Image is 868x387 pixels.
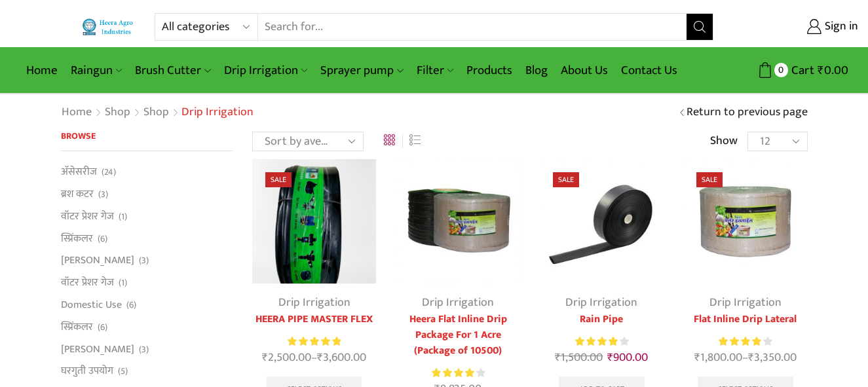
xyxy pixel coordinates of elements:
[61,293,122,316] a: Domestic Use
[818,60,848,81] bdi: 0.00
[262,348,311,367] bdi: 2,500.00
[265,172,292,187] span: Sale
[719,335,772,348] div: Rated 4.00 out of 5
[252,349,376,367] span: –
[143,104,170,121] a: Shop
[98,188,108,201] span: (3)
[710,133,738,150] span: Show
[61,316,93,338] a: स्प्रिंकलर
[61,183,94,206] a: ब्रश कटर
[278,293,350,312] a: Drip Irrigation
[20,55,64,86] a: Home
[61,164,97,183] a: अ‍ॅसेसरीज
[432,366,476,380] span: Rated out of 5
[139,343,149,356] span: (3)
[252,312,376,327] a: HEERA PIPE MASTER FLEX
[288,335,341,348] span: Rated out of 5
[128,55,217,86] a: Brush Cutter
[139,254,149,267] span: (3)
[61,227,93,249] a: स्प्रिंकलर
[540,312,664,327] a: Rain Pipe
[119,210,127,223] span: (1)
[565,293,637,312] a: Drip Irrigation
[554,55,614,86] a: About Us
[555,348,561,367] span: ₹
[788,62,814,79] span: Cart
[709,293,782,312] a: Drip Irrigation
[694,348,700,367] span: ₹
[119,276,127,289] span: (1)
[818,60,824,81] span: ₹
[555,348,603,367] bdi: 1,500.00
[98,232,107,246] span: (6)
[614,55,684,86] a: Contact Us
[460,55,519,86] a: Products
[774,63,788,77] span: 0
[607,348,648,367] bdi: 900.00
[126,299,136,312] span: (6)
[519,55,554,86] a: Blog
[61,205,114,227] a: वॉटर प्रेशर गेज
[607,348,613,367] span: ₹
[64,55,128,86] a: Raingun
[410,55,460,86] a: Filter
[61,360,113,382] a: घरगुती उपयोग
[683,349,807,367] span: –
[288,335,341,348] div: Rated 5.00 out of 5
[694,348,742,367] bdi: 1,800.00
[719,335,761,348] span: Rated out of 5
[118,365,128,378] span: (5)
[396,159,519,283] img: Flat Inline
[696,172,723,187] span: Sale
[61,272,114,294] a: वॉटर प्रेशर गेज
[102,166,116,179] span: (24)
[540,159,664,283] img: Heera Rain Pipe
[575,335,619,348] span: Rated out of 5
[432,366,485,380] div: Rated 4.21 out of 5
[748,348,754,367] span: ₹
[262,348,268,367] span: ₹
[317,348,323,367] span: ₹
[687,14,713,40] button: Search button
[687,104,808,121] a: Return to previous page
[317,348,366,367] bdi: 3,600.00
[181,105,254,120] h1: Drip Irrigation
[726,58,848,83] a: 0 Cart ₹0.00
[683,312,807,327] a: Flat Inline Drip Lateral
[314,55,409,86] a: Sprayer pump
[104,104,131,121] a: Shop
[98,321,107,334] span: (6)
[575,335,628,348] div: Rated 4.13 out of 5
[61,104,92,121] a: Home
[61,104,254,121] nav: Breadcrumb
[61,128,96,143] span: Browse
[258,14,687,40] input: Search for...
[553,172,579,187] span: Sale
[396,312,519,359] a: Heera Flat Inline Drip Package For 1 Acre (Package of 10500)
[252,132,364,151] select: Shop order
[217,55,314,86] a: Drip Irrigation
[422,293,494,312] a: Drip Irrigation
[821,18,858,35] span: Sign in
[748,348,797,367] bdi: 3,350.00
[683,159,807,283] img: Flat Inline Drip Lateral
[61,249,134,272] a: [PERSON_NAME]
[733,15,858,39] a: Sign in
[61,338,134,360] a: [PERSON_NAME]
[252,159,376,283] img: Heera Gold Krushi Pipe Black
